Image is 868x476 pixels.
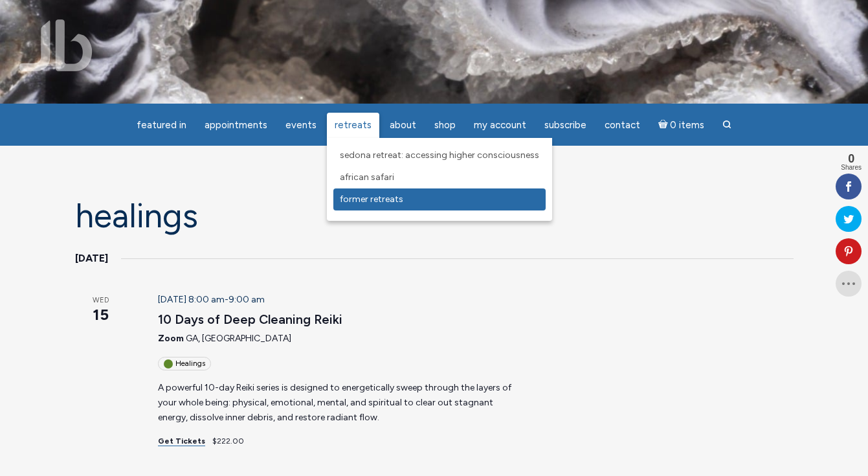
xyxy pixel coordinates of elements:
span: Sedona Retreat: Accessing Higher Consciousness [340,150,539,161]
span: Events [285,119,317,131]
span: Contact [605,119,640,131]
time: - [158,294,265,305]
p: A powerful 10-day Reiki series is designed to energetically sweep through the layers of your whol... [158,381,524,425]
a: Cart0 items [651,111,713,138]
span: Retreats [335,119,372,131]
span: Appointments [205,119,267,131]
a: featured in [129,113,194,138]
span: Shop [434,119,456,131]
a: About [382,113,424,138]
span: Former Retreats [340,194,403,205]
span: Wed [75,295,128,306]
i: Cart [658,119,671,131]
span: $222.00 [212,436,244,446]
a: Sedona Retreat: Accessing Higher Consciousness [333,144,546,166]
a: Retreats [327,113,379,138]
a: Contact [597,113,648,138]
span: About [390,119,416,131]
span: 9:00 am [228,294,265,305]
a: Former Retreats [333,188,546,210]
img: Jamie Butler. The Everyday Medium [19,19,93,71]
span: featured in [137,119,186,131]
span: 15 [75,304,128,326]
span: GA, [GEOGRAPHIC_DATA] [186,333,291,344]
a: Events [278,113,324,138]
a: Appointments [197,113,275,138]
span: African Safari [340,172,394,183]
span: 0 [841,153,862,164]
div: Healings [158,357,211,370]
a: Shop [427,113,463,138]
span: Subscribe [544,119,586,131]
span: [DATE] 8:00 am [158,294,225,305]
span: Shares [841,164,862,171]
span: My Account [474,119,526,131]
a: Get Tickets [158,436,205,446]
a: Subscribe [537,113,594,138]
time: [DATE] [75,250,108,267]
span: Zoom [158,333,184,344]
span: 0 items [670,120,704,130]
a: 10 Days of Deep Cleaning Reiki [158,312,342,328]
a: African Safari [333,166,546,188]
a: My Account [466,113,534,138]
h1: Healings [75,198,794,234]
